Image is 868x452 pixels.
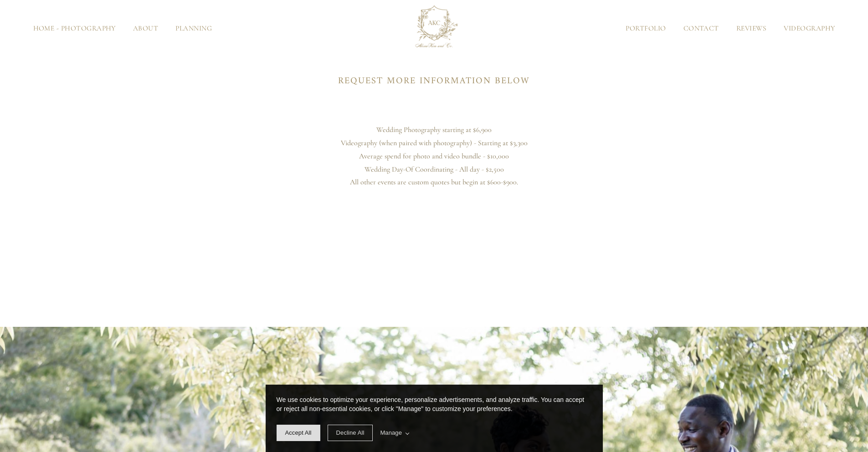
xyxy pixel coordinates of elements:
[166,137,702,150] p: Videography (when paired with photography) - Starting at $3,300
[277,396,585,412] span: We use cookies to optimize your experience, personalize advertisements, and analyze traffic. You ...
[328,425,373,441] span: deny cookie message
[617,25,674,32] a: Portfolio
[167,25,221,32] a: Planning
[277,425,320,441] span: allow cookie message
[775,25,843,32] a: Videography
[166,74,702,89] h3: Request more information below
[675,25,728,32] a: Contact
[166,123,702,137] p: Wedding Photography starting at $6,900
[359,152,509,161] span: Average spend for photo and video bundle - $10,000
[728,25,775,32] a: Reviews
[285,429,312,436] span: Accept All
[380,428,409,437] span: Manage
[124,25,167,32] a: About
[166,163,702,176] p: Wedding Day-Of Coordinating - All day - $2,500
[25,25,124,32] a: Home - Photography
[409,4,459,54] img: AlesiaKim and Co.
[336,429,365,436] span: Decline All
[166,176,702,189] p: All other events are custom quotes but begin at $600-$900.
[266,385,603,452] div: cookieconsent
